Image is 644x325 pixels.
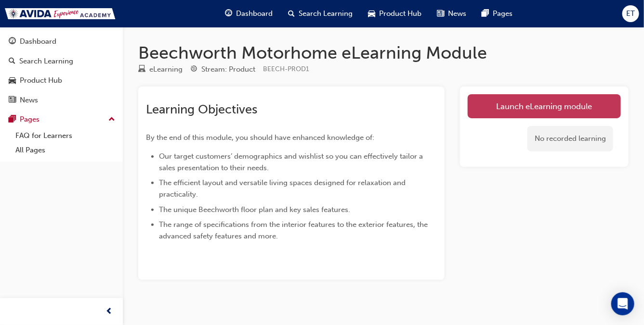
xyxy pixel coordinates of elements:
[281,4,361,24] a: search-iconSearch Learning
[138,65,145,74] span: learningResourceType_ELEARNING-icon
[138,42,629,63] h1: Beechworth Motorhome eLearning Module
[225,8,233,20] span: guage-icon
[9,57,15,66] span: search-icon
[4,91,119,109] a: News
[138,63,183,75] div: Type
[20,95,38,106] div: News
[159,178,407,199] span: The efficient layout and versatile living spaces designed for relaxation and practicality.
[19,56,73,67] div: Search Learning
[159,220,430,240] span: The range of specifications from the interior features to the exterior features, the advanced saf...
[159,152,425,172] span: Our target customers’ demographics and wishlist so you can effectively tailor a sales presentatio...
[9,115,16,124] span: pages-icon
[190,63,255,75] div: Stream
[468,94,621,118] a: Launch eLearning module
[146,102,257,117] span: Learning Objectives
[9,37,16,46] span: guage-icon
[237,8,273,19] span: Dashboard
[482,8,489,20] span: pages-icon
[149,64,183,75] div: eLearning
[106,306,113,318] span: prev-icon
[4,111,119,128] button: Pages
[9,96,16,105] span: news-icon
[12,143,119,158] a: All Pages
[299,8,353,19] span: Search Learning
[448,8,467,19] span: News
[627,8,635,19] span: ET
[20,75,62,86] div: Product Hub
[4,52,119,70] a: Search Learning
[12,128,119,143] a: FAQ for Learners
[361,4,430,24] a: car-iconProduct Hub
[263,65,309,73] span: Learning resource code
[4,33,119,50] a: Dashboard
[20,36,56,47] div: Dashboard
[9,76,16,85] span: car-icon
[20,114,39,125] div: Pages
[368,8,376,20] span: car-icon
[218,4,281,24] a: guage-iconDashboard
[622,5,639,22] button: ET
[289,8,295,20] span: search-icon
[4,31,119,111] button: DashboardSearch LearningProduct HubNews
[493,8,513,19] span: Pages
[159,205,350,214] span: The unique Beechworth floor plan and key sales features.
[380,8,422,19] span: Product Hub
[474,4,521,24] a: pages-iconPages
[527,126,613,151] div: No recorded learning
[5,8,116,19] img: Trak
[190,65,197,74] span: target-icon
[430,4,474,24] a: news-iconNews
[201,64,255,75] div: Stream: Product
[611,292,634,315] div: Open Intercom Messenger
[4,72,119,89] a: Product Hub
[108,113,115,126] span: up-icon
[146,133,374,142] span: By the end of this module, you should have enhanced knowledge of:
[437,8,445,20] span: news-icon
